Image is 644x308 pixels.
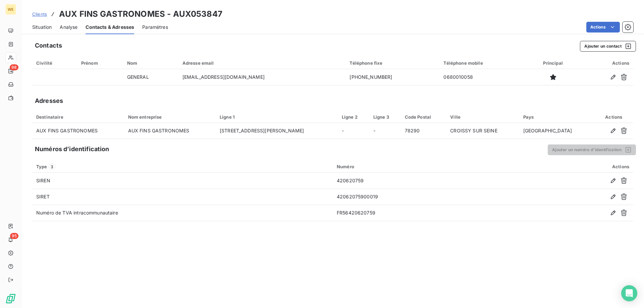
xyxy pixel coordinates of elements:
[32,205,333,221] td: Numéro de TVA intracommunautaire
[523,114,590,120] div: Pays
[586,22,620,33] button: Actions
[342,114,365,120] div: Ligne 2
[124,123,216,139] td: AUX FINS GASTRONOMES
[373,114,397,120] div: Ligne 3
[525,164,629,169] div: Actions
[86,24,134,30] span: Contacts & Adresses
[333,205,521,221] td: FR56420620759
[81,60,119,66] div: Prénom
[598,114,629,120] div: Actions
[59,8,222,20] h3: AUX FINS GASTRONOMES - AUX053847
[60,24,77,30] span: Analyse
[333,189,521,205] td: 42062075900019
[621,285,637,301] div: Open Intercom Messenger
[32,123,124,139] td: AUX FINS GASTRONOMES
[123,69,178,85] td: GENERAL
[580,41,636,52] button: Ajouter un contact
[548,144,636,155] button: Ajouter un numéro d’identification
[450,114,515,120] div: Ville
[178,69,346,85] td: [EMAIL_ADDRESS][DOMAIN_NAME]
[32,173,333,189] td: SIREN
[49,164,55,170] span: 3
[128,114,212,120] div: Nom entreprise
[439,69,527,85] td: 0680010058
[337,164,517,169] div: Numéro
[35,144,109,154] h5: Numéros d’identification
[220,114,334,120] div: Ligne 1
[35,41,62,50] h5: Contacts
[36,164,329,170] div: Type
[216,123,338,139] td: [STREET_ADDRESS][PERSON_NAME]
[35,96,63,106] h5: Adresses
[10,233,18,239] span: 95
[32,189,333,205] td: SIRET
[142,24,168,30] span: Paramètres
[446,123,519,139] td: CROISSY SUR SEINE
[127,60,174,66] div: Nom
[333,173,521,189] td: 420620759
[182,60,342,66] div: Adresse email
[443,60,523,66] div: Téléphone mobile
[5,4,16,15] div: WE
[5,293,16,304] img: Logo LeanPay
[10,64,18,70] span: 98
[36,114,120,120] div: Destinataire
[32,24,52,30] span: Situation
[401,123,446,139] td: 78290
[583,60,629,66] div: Actions
[32,11,47,17] a: Clients
[32,11,47,17] span: Clients
[405,114,442,120] div: Code Postal
[531,60,575,66] div: Principal
[345,69,439,85] td: [PHONE_NUMBER]
[369,123,401,139] td: -
[36,60,73,66] div: Civilité
[350,60,435,66] div: Téléphone fixe
[519,123,594,139] td: [GEOGRAPHIC_DATA]
[338,123,369,139] td: -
